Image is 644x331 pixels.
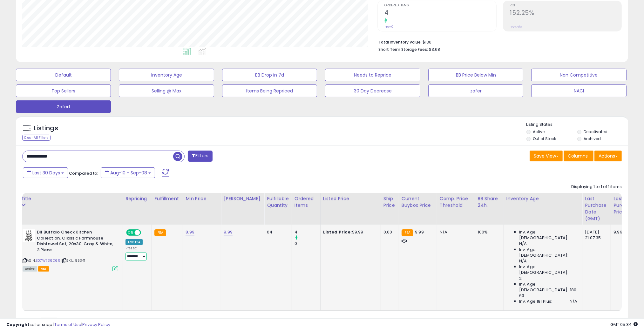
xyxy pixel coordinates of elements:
h5: Listings [34,124,58,133]
div: Comp. Price Threshold [440,195,472,209]
span: 9.99 [415,229,424,235]
div: Ordered Items [295,195,318,209]
div: 9.99 [613,229,634,235]
div: Last Purchase Price [613,195,637,215]
span: OFF [140,230,150,235]
div: Ship Price [383,195,396,209]
div: [DATE] 21:07:35 [585,229,606,241]
span: Inv. Age [DEMOGRAPHIC_DATA]-180: [519,281,577,293]
div: Clear All Filters [22,135,51,141]
small: Prev: N/A [510,25,522,29]
div: BB Share 24h. [478,195,501,209]
div: 100% [478,229,499,235]
a: 8.99 [186,229,194,235]
span: All listings currently available for purchase on Amazon [23,266,37,272]
div: Fulfillable Quantity [267,195,289,209]
b: Listed Price: [323,229,352,235]
button: Default [16,69,111,81]
button: BB Drop in 7d [222,69,317,81]
span: | SKU: 85341 [61,258,85,263]
div: Min Price [186,195,218,202]
span: Inv. Age [DEMOGRAPHIC_DATA]: [519,264,577,275]
label: Deactivated [584,129,607,134]
div: Inventory Age [506,195,580,202]
small: FBA [154,229,166,236]
label: Active [533,129,545,134]
small: Prev: 0 [384,25,393,29]
span: Inv. Age [DEMOGRAPHIC_DATA]: [519,229,577,241]
span: ROI [510,4,621,7]
div: seller snap | | [6,322,110,328]
button: Filters [188,151,213,162]
label: Out of Stock [533,136,556,141]
button: Inventory Age [119,69,214,81]
div: Listed Price [323,195,378,202]
h2: 152.25% [510,9,621,18]
span: 2 [519,276,522,281]
h2: 4 [384,9,496,18]
div: 0 [295,241,320,247]
span: N/A [570,299,577,304]
a: B07W736D69 [36,258,60,263]
div: Fulfillment [154,195,180,202]
a: Privacy Policy [82,321,110,328]
span: Columns [568,153,588,159]
span: Inv. Age 181 Plus: [519,299,552,304]
b: Total Inventory Value: [378,39,422,45]
button: BB Price Below Min [428,69,523,81]
button: Top Sellers [16,84,111,97]
strong: Copyright [6,321,30,328]
span: N/A [519,258,527,264]
button: Items Being Repriced [222,84,317,97]
div: Repricing [125,195,149,202]
button: Needs to Reprice [325,69,420,81]
p: Listing States: [526,122,628,128]
button: Actions [594,151,622,161]
span: Inv. Age [DEMOGRAPHIC_DATA]: [519,247,577,258]
li: $130 [378,38,617,45]
div: 4 [295,229,320,235]
span: N/A [519,241,527,247]
span: Compared to: [69,170,98,176]
span: ON [127,230,135,235]
span: Aug-10 - Sep-08 [110,170,147,176]
div: Preset: [125,246,147,260]
button: zafer [428,84,523,97]
div: Displaying 1 to 1 of 1 items [571,184,622,190]
div: [PERSON_NAME] [224,195,261,202]
button: 30 Day Decrease [325,84,420,97]
span: Last 30 Days [32,170,60,176]
button: Save View [530,151,563,161]
button: Last 30 Days [23,167,68,178]
div: 64 [267,229,287,235]
button: Selling @ Max [119,84,214,97]
a: 9.99 [224,229,233,235]
span: FBA [38,266,49,272]
button: Columns [564,151,593,161]
b: DII Buffalo Check Kitchen Collection, Classic Farmhouse Dishtowel Set, 20x30, Gray & White, 3 Piece [37,229,114,254]
b: Short Term Storage Fees: [378,47,428,52]
span: 63 [519,293,524,299]
span: $3.68 [429,46,440,52]
div: ASIN: [23,229,118,271]
div: N/A [440,229,470,235]
button: NACI [531,84,626,97]
div: Last Purchase Date (GMT) [585,195,608,222]
div: $9.99 [323,229,376,235]
button: Zafer1 [16,100,111,113]
div: Low. FBA [125,239,143,245]
span: 2025-10-10 05:34 GMT [610,321,638,328]
label: Archived [584,136,601,141]
a: Terms of Use [54,321,81,328]
small: FBA [402,229,413,236]
img: 41ihl5iQmRL._SL40_.jpg [23,229,35,242]
div: 0.00 [383,229,394,235]
button: Non Competitive [531,69,626,81]
span: Ordered Items [384,4,496,7]
div: Title [21,195,120,202]
div: Current Buybox Price [402,195,434,209]
button: Aug-10 - Sep-08 [101,167,155,178]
